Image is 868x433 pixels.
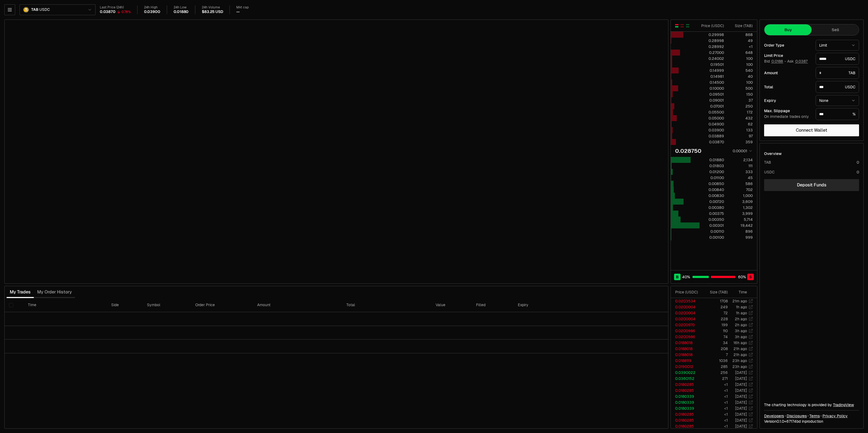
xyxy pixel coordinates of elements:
time: [DATE] [735,382,747,387]
div: 172 [729,109,753,115]
div: 0.19501 [700,62,724,67]
div: Mkt cap [236,5,249,9]
div: $83.25 USD [202,9,223,14]
td: 0.0190012 [671,364,702,370]
div: 111 [729,163,753,169]
div: 0.00720 [700,199,724,204]
a: Terms [809,413,820,419]
div: 19,442 [729,223,753,228]
td: 1036 [702,358,728,364]
div: 0.14999 [700,68,724,73]
div: USDC [764,169,775,175]
td: 110 [702,328,728,334]
button: Show Sell Orders Only [680,24,684,28]
div: 0.00375 [700,211,724,216]
div: Max. Slippage [764,109,811,113]
td: 1708 [702,298,728,304]
div: 0.14981 [700,74,724,79]
div: 250 [729,104,753,109]
td: <1 [702,423,728,429]
time: 21h ago [733,346,747,351]
div: On immediate trades only [764,114,811,119]
div: 0.028750 [675,147,701,155]
div: — [236,9,240,14]
div: 150 [729,92,753,97]
a: TradingView [833,402,854,407]
div: 0.10000 [700,86,724,91]
td: <1 [702,393,728,399]
div: 0 [857,169,859,175]
time: 3h ago [735,328,747,333]
time: [DATE] [735,424,747,429]
td: 7 [702,352,728,358]
th: Time [24,298,107,312]
div: 100 [729,80,753,85]
div: Time [732,289,747,295]
td: 0.0200004 [671,310,702,316]
td: 34 [702,340,728,346]
time: 2h ago [735,316,747,321]
button: Show Buy Orders Only [685,24,690,28]
time: 2h ago [735,322,747,327]
div: 648 [729,50,753,55]
td: 285 [702,364,728,370]
td: 0.0180285 [671,382,702,387]
div: 0.00850 [700,181,724,186]
th: Total [342,298,431,312]
time: [DATE] [735,400,747,405]
div: 0.01100 [700,175,724,180]
div: Amount [764,71,811,75]
th: Expiry [513,298,594,312]
a: Disclosures [787,413,807,419]
div: Price ( USDC ) [675,289,702,295]
div: 0.29998 [700,32,724,37]
div: 0.00100 [700,235,724,240]
div: 45 [729,175,753,180]
div: 432 [729,115,753,121]
div: 0 [857,160,859,165]
td: 0.0390022 [671,370,702,376]
td: 0.0180339 [671,399,702,405]
div: 3,999 [729,211,753,216]
span: TAB [31,7,38,12]
div: 868 [729,32,753,37]
td: 0.0203534 [671,298,702,304]
img: TAB.png [23,7,29,13]
div: Order Type [764,43,811,47]
td: 0.0200986 [671,334,702,340]
time: [DATE] [735,418,747,423]
div: 0.03900 [700,127,724,133]
div: 0.05000 [700,115,724,121]
td: 271 [702,376,728,382]
div: 0.03870 [100,9,116,14]
time: [DATE] [735,376,747,381]
div: 24h High [144,5,160,9]
div: 702 [729,187,753,192]
span: USDC [39,7,50,12]
td: 0.0188018 [671,352,702,358]
td: 0.0200986 [671,328,702,334]
time: 23h ago [732,364,747,369]
th: Side [107,298,143,312]
td: 228 [702,316,728,322]
div: 0.00830 [700,193,724,198]
div: The charting technology is provided by [764,402,859,408]
div: USDC [816,53,859,65]
td: 256 [702,370,728,376]
div: 896 [729,229,753,234]
td: 249 [702,304,728,310]
div: 1,000 [729,193,753,198]
span: 40 % [682,274,690,280]
iframe: Financial Chart [5,20,668,283]
div: 0.00380 [700,205,724,210]
div: 62 [729,121,753,127]
div: 359 [729,139,753,145]
div: 24h Low [174,5,189,9]
span: Bid - [764,59,786,64]
button: Connect Wallet [764,124,859,136]
td: 0.0180285 [671,417,702,423]
th: Value [431,298,472,312]
th: Order Price [191,298,253,312]
span: S [749,274,752,280]
span: Ask [787,59,808,64]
